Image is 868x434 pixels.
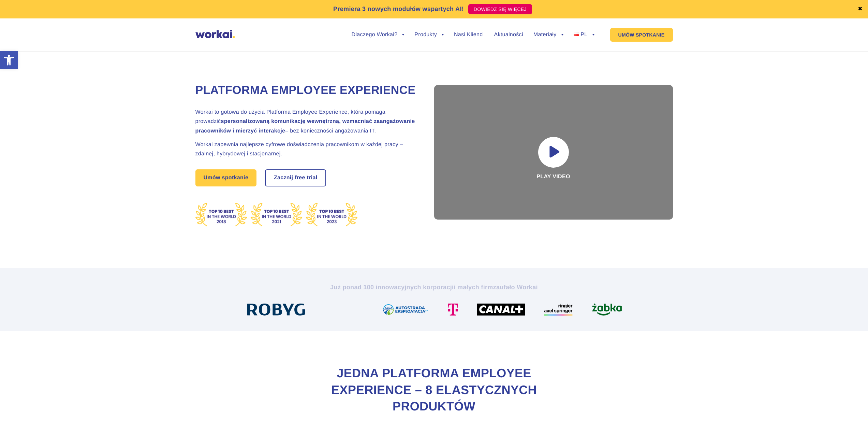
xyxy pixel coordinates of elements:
i: i małych firm [454,284,493,291]
div: Play video [434,85,673,220]
h2: Już ponad 100 innowacyjnych korporacji zaufało Workai [245,283,623,291]
a: ✖ [858,6,863,12]
h2: Workai zapewnia najlepsze cyfrowe doświadczenia pracownikom w każdej pracy – zdalnej, hybrydowej ... [195,140,417,158]
span: PL [580,32,587,38]
a: Materiały [533,32,563,38]
a: Produkty [414,32,444,38]
a: Zacznij free trial [266,170,326,186]
h2: Workai to gotowa do użycia Platforma Employee Experience, która pomaga prowadzić – bez koniecznoś... [195,108,417,136]
p: Premiera 3 nowych modułów wspartych AI! [333,4,464,14]
h1: Platforma Employee Experience [195,83,417,98]
a: UMÓW SPOTKANIE [610,28,673,42]
strong: spersonalizowaną komunikację wewnętrzną, wzmacniać zaangażowanie pracowników i mierzyć interakcje [195,118,415,134]
a: Dlaczego Workai? [352,32,404,38]
a: Aktualności [494,32,523,38]
a: Nasi Klienci [454,32,484,38]
a: DOWIEDZ SIĘ WIĘCEJ [468,4,532,14]
h2: Jedna Platforma Employee Experience – 8 elastycznych produktów [298,365,571,415]
a: Umów spotkanie [195,169,257,186]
